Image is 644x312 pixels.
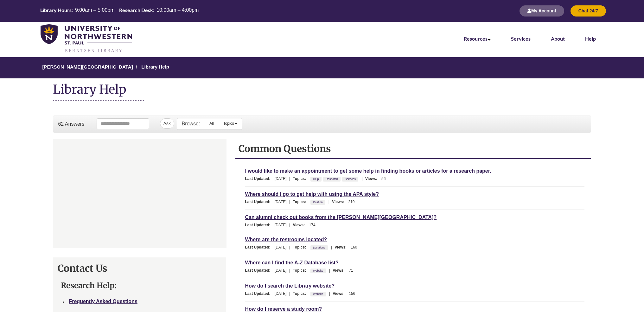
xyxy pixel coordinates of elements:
[245,190,379,198] a: Where should I go to get help with using the APA style?
[293,245,309,249] span: Topics:
[348,200,354,204] span: 219
[275,223,287,227] span: [DATE]
[571,5,606,17] button: Chat 24/7
[53,140,226,248] iframe: Chat Widget
[582,36,599,42] a: Help
[365,176,380,181] span: Views:
[288,200,292,204] span: |
[39,7,73,13] th: Library Hours:
[461,36,494,42] a: Resources
[275,291,287,296] span: [DATE]
[58,262,221,274] h2: Contact Us
[310,291,328,296] ul: Topics:
[245,214,437,221] a: Can alumni check out books from the [PERSON_NAME][GEOGRAPHIC_DATA]?
[219,118,242,129] a: Topics
[156,7,199,13] span: 10:00am – 4:00pm
[293,223,308,227] span: Views:
[69,299,137,304] a: Frequently Asked Questions
[288,176,292,181] span: |
[381,176,386,181] span: 56
[288,223,292,227] span: |
[312,199,324,206] a: Citation
[53,82,144,101] h1: Library Help
[245,259,338,266] a: Where can I find the A-Z Database list?
[312,244,326,251] a: Locations
[571,9,606,13] a: Chat 24/7
[548,36,568,42] a: About
[205,118,218,129] a: All
[328,291,332,296] span: |
[245,223,273,227] span: Last Updated:
[508,36,534,42] a: Services
[160,118,174,129] button: Ask
[312,267,324,274] a: Website
[245,176,273,181] span: Last Updated:
[118,7,155,13] th: Research Desk:
[349,268,353,273] span: 71
[312,290,324,297] a: Website
[42,64,133,70] a: [PERSON_NAME][GEOGRAPHIC_DATA]
[351,245,357,249] span: 160
[344,176,357,183] a: Services
[293,200,309,204] span: Topics:
[288,245,292,249] span: |
[520,9,564,13] a: My Account
[349,291,355,296] span: 156
[58,121,84,128] p: 62 Answers
[310,268,328,273] ul: Topics:
[239,143,588,155] h2: Common Questions
[275,200,287,204] span: [DATE]
[75,7,115,13] span: 9:00am – 5:00pm
[61,281,117,290] strong: Research Help:
[245,282,335,289] a: How do I search the Library website?
[332,200,347,204] span: Views:
[360,176,364,181] span: |
[293,291,309,296] span: Topics:
[141,64,169,70] a: Library Help
[288,268,292,273] span: |
[245,167,491,175] a: I would like to make an appointment to get some help in finding books or articles for a research ...
[333,268,348,273] span: Views:
[310,245,329,249] ul: Topics:
[275,176,287,181] span: [DATE]
[293,176,309,181] span: Topics:
[309,223,316,227] span: 174
[310,176,360,181] ul: Topics:
[288,291,292,296] span: |
[328,268,332,273] span: |
[245,245,273,249] span: Last Updated:
[275,245,287,249] span: [DATE]
[310,200,327,204] ul: Topics:
[245,268,273,273] span: Last Updated:
[275,268,287,273] span: [DATE]
[333,291,348,296] span: Views:
[245,236,327,243] a: Where are the restrooms located?
[182,120,200,127] p: Browse:
[520,5,564,17] button: My Account
[329,245,334,249] span: |
[335,245,350,249] span: Views:
[245,200,273,204] span: Last Updated:
[41,24,132,53] img: UNWSP Library Logo
[245,291,273,296] span: Last Updated:
[293,268,309,273] span: Topics:
[327,200,331,204] span: |
[325,176,339,183] a: Research
[39,7,200,15] a: Hours Today
[53,139,226,248] div: Chat Widget
[312,176,320,183] a: Help
[39,7,200,14] table: Hours Today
